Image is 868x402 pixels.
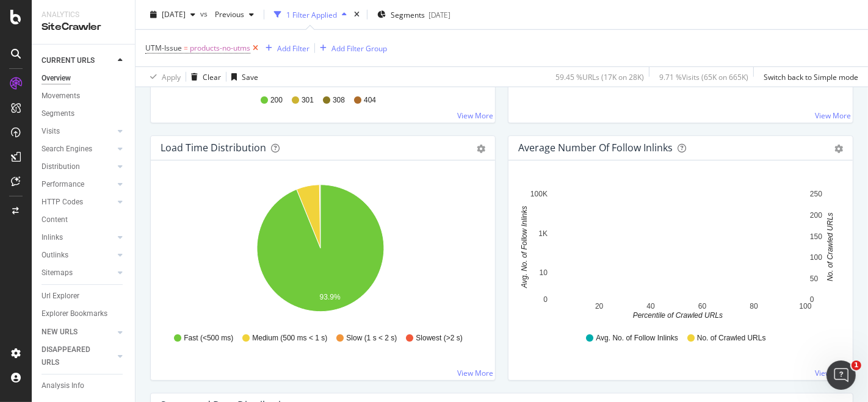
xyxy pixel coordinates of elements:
[200,8,210,18] span: vs
[42,143,114,156] a: Search Engines
[42,379,84,392] div: Analysis Info
[210,5,259,24] button: Previous
[252,333,327,343] span: Medium (500 ms < 1 s)
[42,90,126,102] a: Movements
[145,43,182,53] span: UTM-Issue
[42,20,125,34] div: SiteCrawler
[331,43,387,53] div: Add Filter Group
[416,333,462,343] span: Slowest (>2 s)
[42,160,114,173] a: Distribution
[42,307,126,320] a: Explorer Bookmarks
[826,361,856,390] iframe: Intercom live chat
[42,249,68,262] div: Outlinks
[42,343,114,369] a: DISAPPEARED URLS
[242,71,258,82] div: Save
[184,333,233,343] span: Fast (<500 ms)
[269,5,352,24] button: 1 Filter Applied
[315,41,387,56] button: Add Filter Group
[161,180,480,321] svg: A chart.
[42,290,79,303] div: Url Explorer
[815,368,851,378] a: View More
[540,269,548,278] text: 10
[810,253,822,262] text: 100
[42,72,126,85] a: Overview
[750,302,758,310] text: 80
[520,206,529,289] text: Avg. No. of Follow Inlinks
[210,9,244,20] span: Previous
[186,67,221,87] button: Clear
[543,295,548,304] text: 0
[42,214,126,226] a: Content
[518,142,673,154] div: Average Number of Follow Inlinks
[852,361,861,370] span: 1
[530,190,548,199] text: 100K
[698,302,707,310] text: 60
[697,333,766,343] span: No. of Crawled URLs
[302,95,314,106] span: 301
[145,5,200,24] button: [DATE]
[42,267,114,279] a: Sitemaps
[162,9,186,20] span: 2025 Oct. 8th
[333,95,345,106] span: 308
[834,145,843,153] div: gear
[364,95,376,106] span: 404
[595,302,604,310] text: 20
[429,9,450,20] div: [DATE]
[42,143,92,156] div: Search Engines
[457,368,493,378] a: View More
[42,249,114,262] a: Outlinks
[42,125,60,138] div: Visits
[42,326,114,339] a: NEW URLS
[42,214,68,226] div: Content
[538,229,548,238] text: 1K
[372,5,455,24] button: Segments[DATE]
[42,379,126,392] a: Analysis Info
[270,95,283,106] span: 200
[145,67,181,87] button: Apply
[764,71,858,82] div: Switch back to Simple mode
[42,196,83,209] div: HTTP Codes
[226,67,258,87] button: Save
[810,296,814,304] text: 0
[759,67,858,87] button: Switch back to Simple mode
[286,9,337,20] div: 1 Filter Applied
[184,43,188,53] span: =
[42,307,107,320] div: Explorer Bookmarks
[346,333,397,343] span: Slow (1 s < 2 s)
[518,180,838,321] svg: A chart.
[457,110,493,121] a: View More
[42,326,78,339] div: NEW URLS
[633,312,723,320] text: Percentile of Crawled URLs
[646,302,655,310] text: 40
[352,9,362,21] div: times
[42,178,114,191] a: Performance
[320,293,341,301] text: 93.9%
[42,160,80,173] div: Distribution
[277,43,309,53] div: Add Filter
[261,41,309,56] button: Add Filter
[42,231,114,244] a: Inlinks
[161,142,266,154] div: Load Time Distribution
[42,90,80,102] div: Movements
[659,71,748,82] div: 9.71 % Visits ( 65K on 665K )
[810,232,822,241] text: 150
[42,178,84,191] div: Performance
[162,71,181,82] div: Apply
[555,71,644,82] div: 59.45 % URLs ( 17K on 28K )
[42,267,73,279] div: Sitemaps
[42,107,74,120] div: Segments
[203,71,221,82] div: Clear
[810,275,819,283] text: 50
[42,107,126,120] a: Segments
[42,290,126,303] a: Url Explorer
[42,54,95,67] div: CURRENT URLS
[596,333,678,343] span: Avg. No. of Follow Inlinks
[42,196,114,209] a: HTTP Codes
[42,54,114,67] a: CURRENT URLS
[42,72,71,85] div: Overview
[42,343,103,369] div: DISAPPEARED URLS
[42,231,63,244] div: Inlinks
[810,211,822,220] text: 200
